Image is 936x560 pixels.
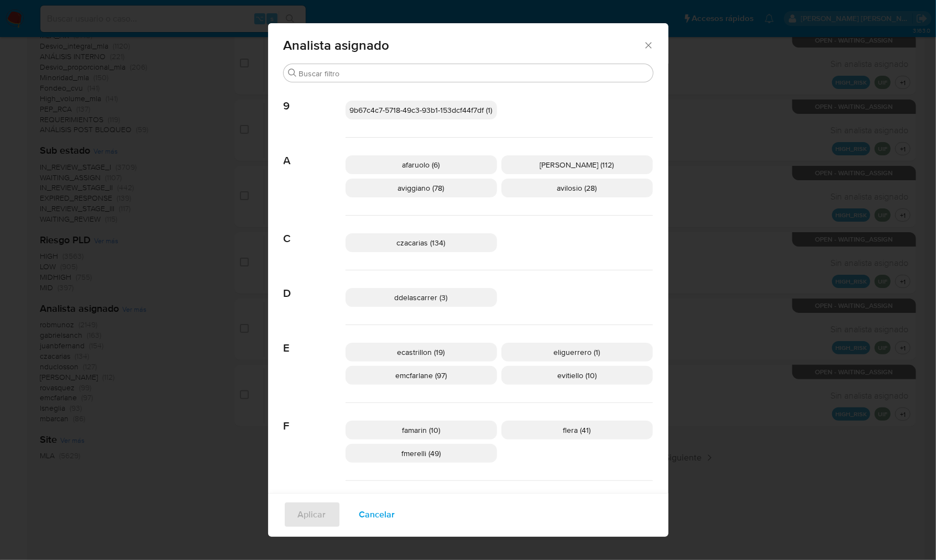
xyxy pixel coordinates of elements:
div: aviggiano (78) [346,179,497,197]
div: fmerelli (49) [346,444,497,463]
div: ecastrillon (19) [346,343,497,362]
button: Buscar [288,69,297,77]
div: ddelascarrer (3) [346,288,497,307]
span: avilosio (28) [557,182,597,193]
span: flera (41) [563,425,591,436]
span: emcfarlane (97) [395,370,447,381]
span: ecastrillon (19) [398,347,445,358]
span: aviggiano (78) [398,182,445,193]
span: evitiello (10) [557,370,597,381]
div: evitiello (10) [501,366,653,385]
span: A [284,138,346,168]
span: famarin (10) [402,425,440,436]
div: eliguerrero (1) [501,343,653,362]
span: D [284,270,346,300]
span: G [284,481,346,511]
span: Analista asignado [284,39,644,52]
div: [PERSON_NAME] (112) [501,155,653,174]
button: Cancelar [345,501,410,528]
span: ddelascarrer (3) [395,292,448,303]
span: afaruolo (6) [402,159,440,170]
span: Cancelar [359,503,395,527]
div: 9b67c4c7-5718-49c3-93b1-153dcf44f7df (1) [346,101,497,119]
span: [PERSON_NAME] (112) [540,159,614,170]
div: czacarias (134) [346,233,497,252]
span: czacarias (134) [397,237,446,248]
div: famarin (10) [346,421,497,439]
span: 9b67c4c7-5718-49c3-93b1-153dcf44f7df (1) [350,104,493,116]
div: avilosio (28) [501,179,653,197]
span: C [284,216,346,245]
span: F [284,403,346,433]
span: eliguerrero (1) [554,347,600,358]
span: 9 [284,83,346,113]
span: E [284,325,346,355]
input: Buscar filtro [299,69,649,78]
div: emcfarlane (97) [346,366,497,385]
button: Cerrar [643,40,653,50]
div: flera (41) [501,421,653,439]
span: fmerelli (49) [401,448,441,459]
div: afaruolo (6) [346,155,497,174]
